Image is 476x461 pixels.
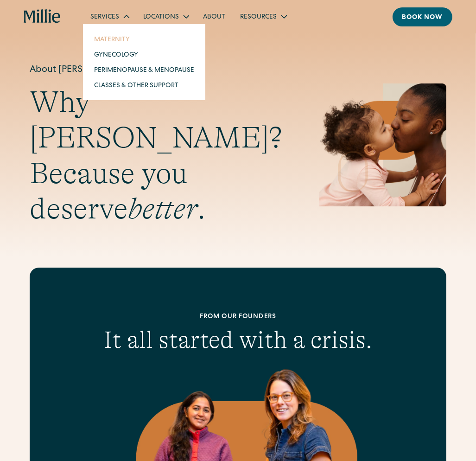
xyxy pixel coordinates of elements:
div: Services [83,9,136,24]
div: Resources [233,9,293,24]
div: From our founders [89,312,387,322]
a: Maternity [87,32,202,47]
a: Book now [393,7,452,26]
h1: About [PERSON_NAME] Clinic [30,63,282,77]
em: better [128,192,197,225]
a: Perimenopause & Menopause [87,62,202,77]
div: Locations [136,9,196,24]
img: Mother and baby sharing a kiss, highlighting the emotional bond and nurturing care at the heart o... [319,83,446,206]
h2: It all started with a crisis. [89,326,387,354]
div: Locations [143,13,179,22]
a: home [24,9,60,24]
div: Resources [240,13,277,22]
nav: Services [83,24,205,100]
a: Classes & Other Support [87,77,202,93]
h2: Why [PERSON_NAME]? Because you deserve . [30,84,282,227]
a: Gynecology [87,47,202,62]
a: About [196,9,233,24]
div: Services [90,13,119,22]
div: Book now [402,13,443,23]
